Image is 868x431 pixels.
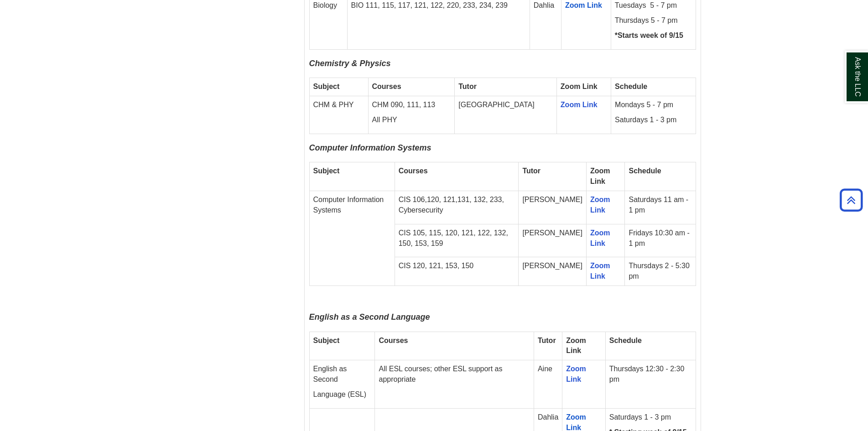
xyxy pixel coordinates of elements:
[565,1,602,9] a: Zoom Link
[561,83,598,90] strong: Zoom Link
[566,365,586,383] a: Zoom Link
[615,83,647,90] strong: Schedule
[590,196,610,214] a: Zoom Link
[609,337,642,344] strong: Schedule
[590,229,610,247] a: Zoom Link
[561,101,598,109] a: Zoom Link
[372,115,451,125] p: All PHY
[379,337,408,344] strong: Courses
[309,143,431,152] span: Computer Information Systems
[590,262,610,280] a: Zoom Link
[313,389,371,400] p: Language (ESL)
[837,194,866,206] a: Back to Top
[399,167,428,175] strong: Courses
[534,360,562,409] td: Aine
[309,59,391,68] span: Chemistry & Physics
[609,412,692,423] p: Saturdays 1 - 3 pm
[519,257,587,286] td: [PERSON_NAME]
[519,191,587,224] td: [PERSON_NAME]
[309,96,368,134] td: CHM & PHY
[372,83,401,90] strong: Courses
[625,257,696,286] td: Thursdays 2 - 5:30 pm
[566,337,586,355] strong: Zoom Link
[629,167,661,175] strong: Schedule
[519,224,587,257] td: [PERSON_NAME]
[458,83,477,90] strong: Tutor
[313,167,340,175] strong: Subject
[522,167,541,175] strong: Tutor
[309,191,395,286] td: Computer Information Systems
[372,100,451,110] p: CHM 090, 111, 113
[609,364,692,385] p: Thursdays 12:30 - 2:30 pm
[538,337,556,344] strong: Tutor
[590,167,610,185] strong: Zoom Link
[625,224,696,257] td: Fridays 10:30 am - 1 pm
[395,257,519,286] td: CIS 120, 121, 153, 150
[313,83,340,90] strong: Subject
[309,312,430,322] span: English as a Second Language
[313,364,371,385] p: English as Second
[615,100,691,110] p: Mondays 5 - 7 pm
[615,115,691,125] p: Saturdays 1 - 3 pm
[615,31,683,39] strong: *Starts week of 9/15
[375,360,534,409] td: All ESL courses; other ESL support as appropriate
[615,16,692,26] p: Thursdays 5 - 7 pm
[615,0,692,11] p: Tuesdays 5 - 7 pm
[455,96,557,134] td: [GEOGRAPHIC_DATA]
[313,337,340,344] strong: Subject
[399,195,515,216] p: CIS 106,120, 121,131, 132, 233, Cybersecurity
[399,228,515,249] p: CIS 105, 115, 120, 121, 122, 132, 150, 153, 159
[625,191,696,224] td: Saturdays 11 am - 1 pm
